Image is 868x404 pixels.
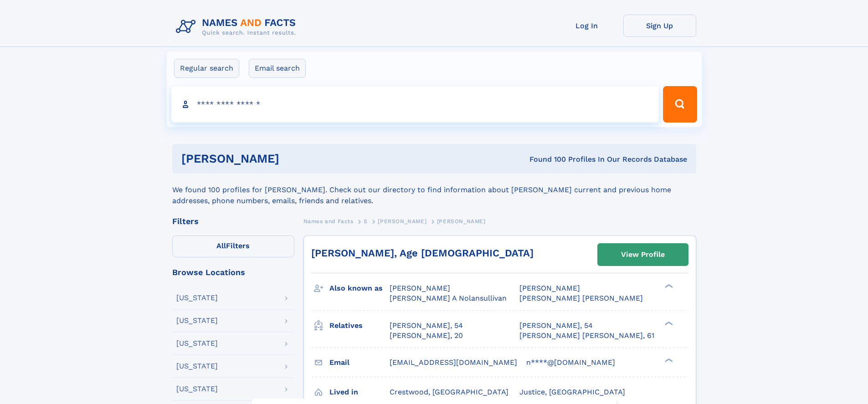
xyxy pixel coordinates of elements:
[519,284,580,292] span: [PERSON_NAME]
[663,357,673,363] div: ❯
[663,86,697,123] button: Search Button
[519,294,643,302] span: [PERSON_NAME] [PERSON_NAME]
[216,241,226,250] span: All
[171,86,659,123] input: search input
[329,355,390,370] h3: Email
[519,321,593,331] a: [PERSON_NAME], 54
[172,268,294,276] div: Browse Locations
[519,331,654,341] a: [PERSON_NAME] [PERSON_NAME], 61
[598,244,688,266] a: View Profile
[623,15,696,37] a: Sign Up
[390,294,507,302] span: [PERSON_NAME] A Nolansullivan
[176,385,218,393] div: [US_STATE]
[172,217,294,225] div: Filters
[390,388,508,396] span: Crestwood, [GEOGRAPHIC_DATA]
[621,244,665,265] div: View Profile
[378,215,426,227] a: [PERSON_NAME]
[390,284,450,292] span: [PERSON_NAME]
[172,235,294,257] label: Filters
[176,317,218,324] div: [US_STATE]
[364,215,368,227] a: S
[390,331,463,341] a: [PERSON_NAME], 20
[519,388,625,396] span: Justice, [GEOGRAPHIC_DATA]
[404,154,687,164] div: Found 100 Profiles In Our Records Database
[364,218,368,225] span: S
[303,215,354,227] a: Names and Facts
[390,358,517,367] span: [EMAIL_ADDRESS][DOMAIN_NAME]
[390,321,463,331] a: [PERSON_NAME], 54
[663,283,673,289] div: ❯
[181,153,405,164] h1: [PERSON_NAME]
[249,59,306,78] label: Email search
[176,294,218,302] div: [US_STATE]
[172,174,696,206] div: We found 100 profiles for [PERSON_NAME]. Check out our directory to find information about [PERSO...
[378,218,426,225] span: [PERSON_NAME]
[174,59,239,78] label: Regular search
[329,384,390,400] h3: Lived in
[172,15,303,39] img: Logo Names and Facts
[663,320,673,326] div: ❯
[311,247,534,259] a: [PERSON_NAME], Age [DEMOGRAPHIC_DATA]
[176,363,218,370] div: [US_STATE]
[176,340,218,347] div: [US_STATE]
[329,281,390,296] h3: Also known as
[437,218,486,225] span: [PERSON_NAME]
[550,15,623,37] a: Log In
[329,318,390,333] h3: Relatives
